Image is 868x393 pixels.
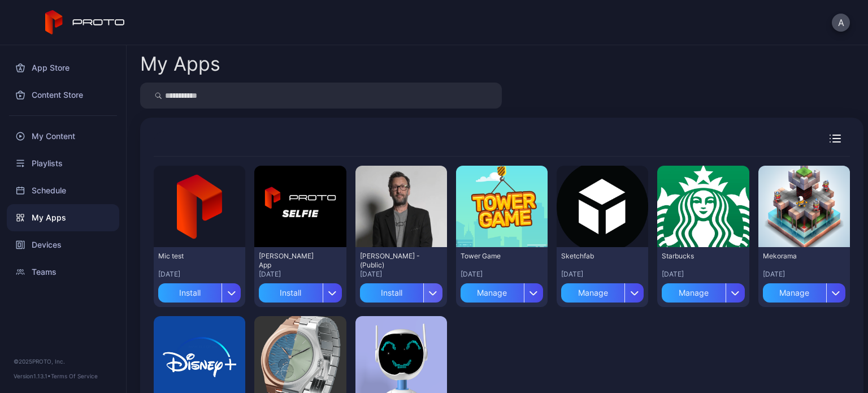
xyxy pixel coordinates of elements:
[561,283,624,303] div: Manage
[360,270,442,279] div: [DATE]
[7,204,119,231] a: My Apps
[51,373,98,379] a: Terms Of Service
[461,283,524,303] div: Manage
[158,270,241,279] div: [DATE]
[158,252,220,261] div: Mic test
[14,357,112,366] div: © 2025 PROTO, Inc.
[259,283,322,303] div: Install
[662,279,744,303] button: Manage
[7,258,119,286] a: Teams
[461,252,523,261] div: Tower Game
[360,279,442,303] button: Install
[360,252,422,270] div: David N Persona - (Public)
[7,54,119,81] a: App Store
[14,373,51,379] span: Version 1.13.1 •
[763,252,825,261] div: Mekorama
[7,177,119,204] a: Schedule
[7,231,119,258] a: Devices
[259,270,341,279] div: [DATE]
[7,123,119,150] a: My Content
[461,279,543,303] button: Manage
[259,252,321,270] div: David Selfie App
[561,270,644,279] div: [DATE]
[360,283,423,303] div: Install
[561,279,644,303] button: Manage
[461,270,543,279] div: [DATE]
[763,283,826,303] div: Manage
[561,252,623,261] div: Sketchfab
[7,81,119,109] a: Content Store
[158,279,241,303] button: Install
[832,14,850,32] button: A
[662,283,725,303] div: Manage
[662,270,744,279] div: [DATE]
[7,150,119,177] a: Playlists
[158,283,222,303] div: Install
[763,279,845,303] button: Manage
[140,54,220,74] div: My Apps
[662,252,724,261] div: Starbucks
[763,270,845,279] div: [DATE]
[259,279,341,303] button: Install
